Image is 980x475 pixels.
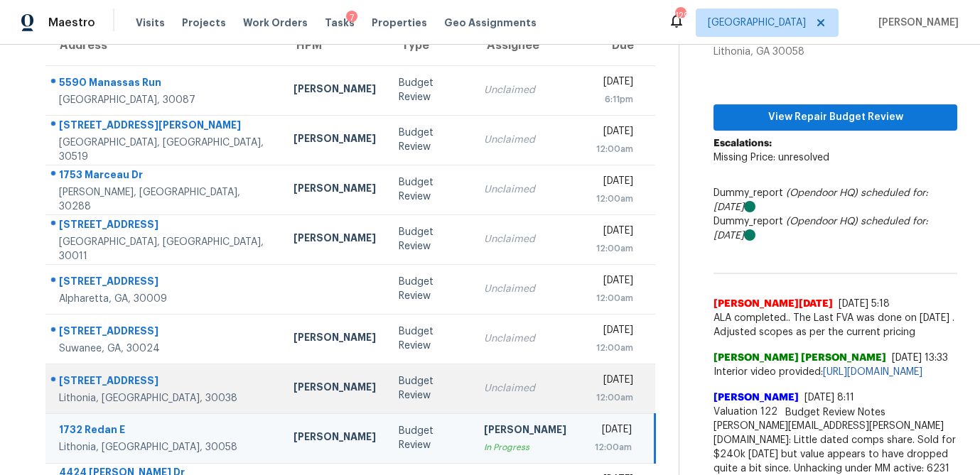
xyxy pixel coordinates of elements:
[45,26,282,65] th: Address
[325,18,355,28] span: Tasks
[59,168,271,185] div: 1753 Marceau Dr
[484,83,566,97] div: Unclaimed
[839,299,890,309] span: [DATE] 5:18
[786,217,858,226] i: (Opendoor HQ)
[59,391,271,405] div: Lithonia, [GEOGRAPHIC_DATA], 30038
[589,142,633,156] div: 12:00am
[714,351,886,365] span: [PERSON_NAME] [PERSON_NAME]
[59,136,271,164] div: [GEOGRAPHIC_DATA], [GEOGRAPHIC_DATA], 30519
[714,188,928,212] i: scheduled for: [DATE]
[294,330,376,348] div: [PERSON_NAME]
[873,16,959,30] span: [PERSON_NAME]
[589,224,633,241] div: [DATE]
[714,391,799,405] span: [PERSON_NAME]
[59,217,271,235] div: [STREET_ADDRESS]
[243,16,308,30] span: Work Orders
[387,26,473,65] th: Type
[484,182,566,197] div: Unclaimed
[59,440,271,454] div: Lithonia, [GEOGRAPHIC_DATA], 30058
[182,16,226,30] span: Projects
[136,16,165,30] span: Visits
[59,342,271,356] div: Suwanee, GA, 30024
[59,324,271,342] div: [STREET_ADDRESS]
[589,291,633,305] div: 12:00am
[714,311,957,339] span: ALA completed.. The Last FVA was done on [DATE] . Adjusted scopes as per the current pricing
[714,138,772,148] b: Escalations:
[589,422,632,440] div: [DATE]
[294,430,376,447] div: [PERSON_NAME]
[804,393,854,403] span: [DATE] 8:11
[399,225,461,253] div: Budget Review
[484,133,566,147] div: Unclaimed
[786,188,858,198] i: (Opendoor HQ)
[484,282,566,296] div: Unclaimed
[725,109,946,126] span: View Repair Budget Review
[777,405,894,420] span: Budget Review Notes
[59,118,271,136] div: [STREET_ADDRESS][PERSON_NAME]
[675,9,685,23] div: 129
[589,391,633,405] div: 12:00am
[589,192,633,206] div: 12:00am
[714,365,957,379] span: Interior video provided:
[399,175,461,204] div: Budget Review
[399,126,461,154] div: Budget Review
[59,422,271,440] div: 1732 Redan E
[399,374,461,403] div: Budget Review
[484,422,566,440] div: [PERSON_NAME]
[714,45,957,59] div: Lithonia, GA 30058
[372,16,427,30] span: Properties
[294,380,376,398] div: [PERSON_NAME]
[484,332,566,346] div: Unclaimed
[708,16,806,30] span: [GEOGRAPHIC_DATA]
[59,235,271,263] div: [GEOGRAPHIC_DATA], [GEOGRAPHIC_DATA], 30011
[589,174,633,192] div: [DATE]
[294,181,376,199] div: [PERSON_NAME]
[484,440,566,454] div: In Progress
[59,75,271,93] div: 5590 Manassas Run
[589,323,633,341] div: [DATE]
[823,367,922,377] a: [URL][DOMAIN_NAME]
[589,241,633,256] div: 12:00am
[48,16,95,30] span: Maestro
[59,373,271,391] div: [STREET_ADDRESS]
[589,273,633,291] div: [DATE]
[399,324,461,353] div: Budget Review
[714,104,957,131] button: View Repair Budget Review
[589,341,633,355] div: 12:00am
[294,82,376,99] div: [PERSON_NAME]
[892,353,948,363] span: [DATE] 13:33
[399,76,461,104] div: Budget Review
[589,373,633,391] div: [DATE]
[578,26,655,65] th: Due
[444,16,537,30] span: Geo Assignments
[714,214,957,243] div: Dummy_report
[59,93,271,107] div: [GEOGRAPHIC_DATA], 30087
[714,297,833,311] span: [PERSON_NAME][DATE]
[589,124,633,142] div: [DATE]
[399,424,461,452] div: Budget Review
[346,11,357,25] div: 7
[59,274,271,292] div: [STREET_ADDRESS]
[589,75,633,92] div: [DATE]
[484,381,566,395] div: Unclaimed
[484,232,566,246] div: Unclaimed
[294,131,376,149] div: [PERSON_NAME]
[589,440,632,454] div: 12:00am
[473,26,578,65] th: Assignee
[714,217,928,241] i: scheduled for: [DATE]
[399,275,461,303] div: Budget Review
[714,153,829,163] span: Missing Price: unresolved
[282,26,387,65] th: HPM
[59,185,271,214] div: [PERSON_NAME], [GEOGRAPHIC_DATA], 30288
[589,92,633,107] div: 6:11pm
[294,231,376,249] div: [PERSON_NAME]
[59,292,271,306] div: Alpharetta, GA, 30009
[714,186,957,214] div: Dummy_report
